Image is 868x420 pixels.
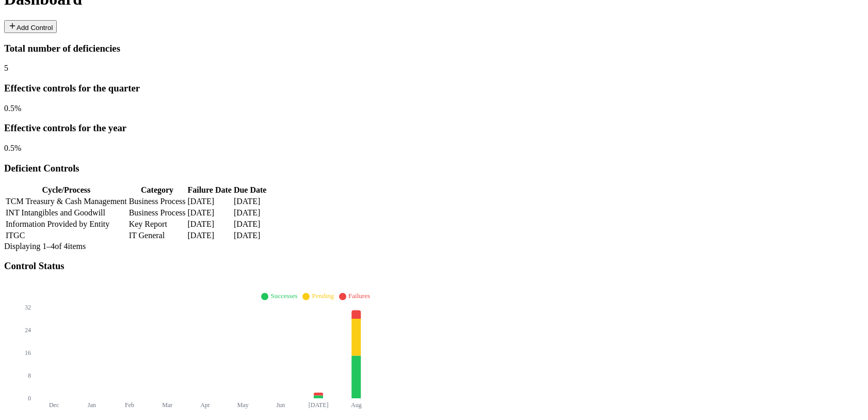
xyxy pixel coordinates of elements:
[4,242,86,251] span: Displaying 1– 4 of 4 items
[4,122,864,134] h3: Effective controls for the year
[5,185,127,195] th: Cycle/Process
[4,260,864,272] h3: Control Status
[4,64,8,72] span: 5
[25,326,31,334] tspan: 24
[5,196,127,207] td: TCM Treasury & Cash Management
[128,230,186,241] td: IT General
[4,20,57,33] button: Add Control
[5,230,127,241] td: ITGC
[200,401,210,409] tspan: Apr
[4,43,864,54] h3: Total number of deficiencies
[128,185,186,195] th: Category
[233,208,267,218] td: [DATE]
[4,83,864,94] h3: Effective controls for the quarter
[187,219,232,229] td: [DATE]
[4,144,21,152] span: 0.5 %
[351,401,362,409] tspan: Aug
[4,104,21,113] span: 0.5 %
[162,401,172,409] tspan: Mar
[128,219,186,229] td: Key Report
[237,401,249,409] tspan: May
[88,401,96,409] tspan: Jan
[28,372,31,379] tspan: 8
[233,185,267,195] th: Due Date
[312,292,334,300] span: Pending
[128,196,186,207] td: Business Process
[5,208,127,218] td: INT Intangibles and Goodwill
[128,208,186,218] td: Business Process
[25,349,31,356] tspan: 16
[233,230,267,241] td: [DATE]
[28,395,31,402] tspan: 0
[187,230,232,241] td: [DATE]
[25,304,31,311] tspan: 32
[187,208,232,218] td: [DATE]
[277,401,285,409] tspan: Jun
[187,185,232,195] th: Failure Date
[4,163,864,174] h3: Deficient Controls
[309,401,329,409] tspan: [DATE]
[233,196,267,207] td: [DATE]
[187,196,232,207] td: [DATE]
[49,401,59,409] tspan: Dec
[5,219,127,229] td: Information Provided by Entity
[125,401,134,409] tspan: Feb
[348,292,370,300] span: Failures
[233,219,267,229] td: [DATE]
[270,292,297,300] span: Successes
